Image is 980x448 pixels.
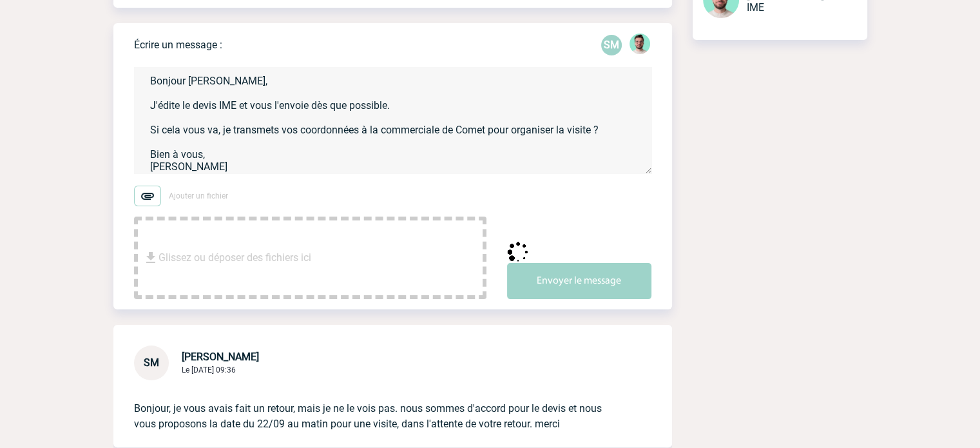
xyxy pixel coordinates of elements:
p: Écrire un message : [134,39,222,51]
img: file_download.svg [143,250,159,266]
div: Benjamin ROLAND [629,34,650,57]
span: IME [747,1,764,14]
span: Ajouter un fichier [169,191,228,200]
div: Sylvia MARCET [601,35,622,55]
p: SM [601,35,622,55]
span: Le [DATE] 09:36 [182,365,236,375]
span: [PERSON_NAME] [182,351,259,363]
span: SM [144,356,159,369]
button: Envoyer le message [507,263,651,299]
img: 121547-2.png [629,34,650,54]
span: Glissez ou déposer des fichiers ici [159,226,311,290]
p: Bonjour, je vous avais fait un retour, mais je ne le vois pas. nous sommes d'accord pour le devis... [134,380,615,432]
